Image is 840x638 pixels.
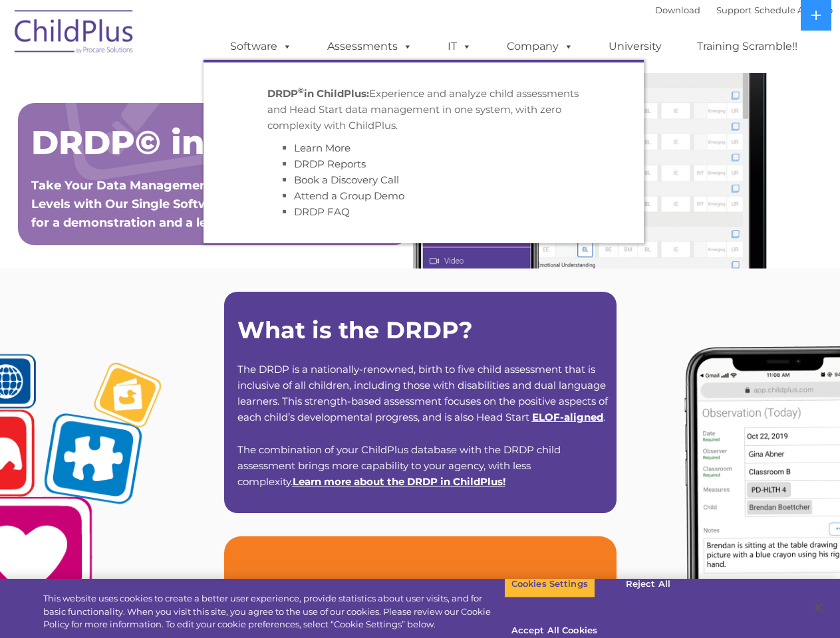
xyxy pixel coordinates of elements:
a: Attend a Group Demo [294,189,404,202]
span: The combination of your ChildPlus database with the DRDP child assessment brings more capability ... [237,443,561,488]
button: Cookies Settings [504,570,595,598]
a: Support [716,5,752,15]
a: Assessments [314,33,426,60]
a: Book a Discovery Call [294,173,399,186]
p: Experience and analyze child assessments and Head Start data management in one system, with zero ... [267,86,580,134]
a: ELOF-aligned [532,411,603,423]
strong: What is the DRDP? [237,316,473,344]
span: The DRDP is a nationally-renowned, birth to five child assessment that is inclusive of all childr... [237,363,608,423]
a: DRDP Reports [294,158,366,170]
span: Take Your Data Management and Assessments to New Levels with Our Single Software Solutionnstratio... [31,178,394,230]
a: DRDP FAQ [294,205,350,218]
div: This website uses cookies to create a better user experience, provide statistics about user visit... [43,592,504,631]
a: Learn More [294,142,350,154]
button: Reject All [607,570,690,598]
a: Learn more about the DRDP in ChildPlus [293,475,503,488]
span: DRDP© in ChildPlus [31,122,384,163]
font: | [655,5,833,15]
sup: © [298,86,304,95]
a: Company [493,33,587,60]
a: Schedule A Demo [754,5,833,15]
strong: DRDP in ChildPlus: [267,87,369,100]
span: ! [293,475,505,488]
a: University [595,33,675,60]
img: ChildPlus by Procare Solutions [8,1,141,67]
button: Close [804,593,833,622]
a: Download [655,5,700,15]
a: Software [217,33,305,60]
a: IT [434,33,485,60]
a: Training Scramble!! [684,33,811,60]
